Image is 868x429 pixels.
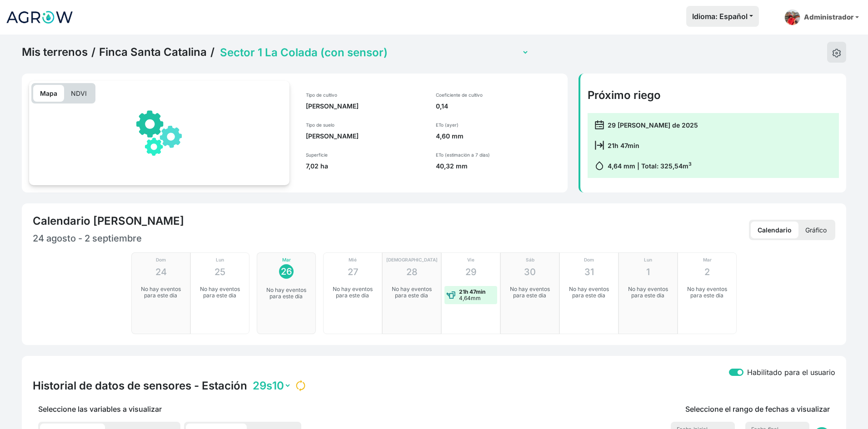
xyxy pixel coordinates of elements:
p: No hay eventos para este día [329,286,376,299]
img: status [295,380,306,391]
img: calendar [595,161,604,170]
p: 40,32 mm [436,162,560,171]
p: 27 [348,265,358,279]
p: Seleccione las variables a visualizar [33,404,496,414]
h4: Historial de datos de sensores - Estación [33,379,247,393]
p: [PERSON_NAME] [306,102,425,111]
p: ETo (ayer) [436,122,560,128]
img: calendar [595,120,604,129]
p: Vie [467,256,474,263]
span: / [210,45,215,59]
p: Lun [644,256,652,263]
img: edit [832,49,841,58]
p: Superficie [306,152,425,158]
p: No hay eventos para este día [263,287,309,300]
p: Mar [703,256,712,263]
h4: Calendario [PERSON_NAME] [33,214,184,228]
img: water-event [446,291,455,300]
p: 1 [646,265,650,279]
span: / [91,45,95,59]
p: Mar [282,256,291,263]
p: 30 [524,265,536,279]
p: Lun [216,256,224,263]
p: 28 [406,265,418,279]
p: No hay eventos para este día [684,286,730,299]
a: Mis terrenos [22,45,88,59]
p: 31 [584,265,594,279]
button: Idioma: Español [686,6,759,27]
p: [DEMOGRAPHIC_DATA] [386,256,438,263]
p: Dom [156,256,166,263]
p: 4,60 mm [436,132,560,141]
p: No hay eventos para este día [138,286,184,299]
span: m [683,162,692,170]
p: 29 [465,265,477,279]
p: 26 [281,265,292,278]
a: Administrador [781,6,863,29]
select: Station selector [251,379,291,393]
p: 2 [704,265,710,279]
p: Coeficiente de cultivo [436,92,560,98]
p: 4,64mm [459,295,485,301]
p: 0,14 [436,102,560,111]
p: Gráfico [798,222,833,238]
p: 7,02 ha [306,162,425,171]
p: 21h 47min [608,141,639,150]
p: No hay eventos para este día [507,286,553,299]
p: Dom [584,256,594,263]
p: NDVI [64,85,94,102]
p: No hay eventos para este día [566,286,612,299]
p: Calendario [751,222,798,238]
p: No hay eventos para este día [197,286,243,299]
img: calendar [595,141,604,150]
sup: 3 [688,161,692,167]
img: gears.svg [136,110,182,156]
strong: 21h 47min [459,288,485,295]
img: Logo [5,6,74,29]
p: ETo (estimación a 7 días) [436,152,560,158]
p: 4,64 mm | Total: 325,54 [608,161,692,171]
p: No hay eventos para este día [389,286,435,299]
p: Tipo de cultivo [306,92,425,98]
label: Habilitado para el usuario [747,367,835,378]
p: 25 [215,265,225,279]
p: [PERSON_NAME] [306,132,425,141]
a: Finca Santa Catalina [99,45,207,59]
p: 29 [PERSON_NAME] de 2025 [608,120,698,130]
p: Sáb [526,256,534,263]
h4: Próximo riego [588,89,839,102]
p: Tipo de suelo [306,122,425,128]
p: 24 [155,265,167,279]
p: Seleccione el rango de fechas a visualizar [685,404,830,414]
img: admin-picture [784,10,800,25]
p: No hay eventos para este día [625,286,671,299]
p: Mapa [33,85,64,102]
select: Terrain Selector [218,45,529,59]
p: Mié [349,256,357,263]
p: 24 agosto - 2 septiembre [33,232,434,245]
